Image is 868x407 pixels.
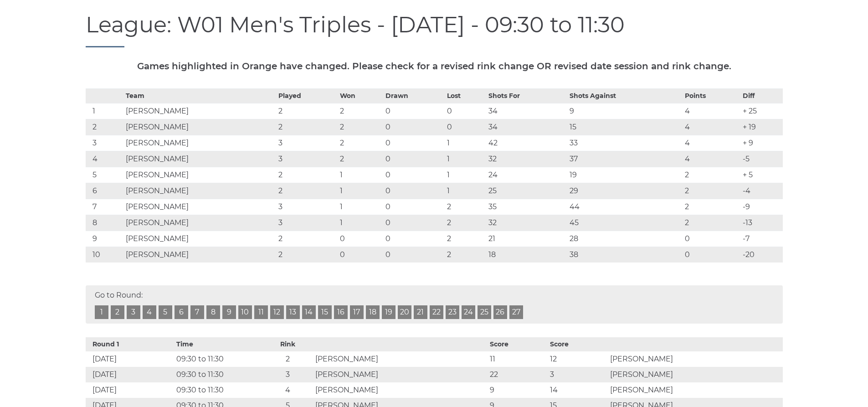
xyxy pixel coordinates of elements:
[276,215,338,231] td: 3
[338,199,383,215] td: 1
[740,183,783,199] td: -4
[175,305,188,319] a: 6
[86,285,783,324] div: Go to Round:
[383,103,445,119] td: 0
[276,199,338,215] td: 3
[383,119,445,135] td: 0
[683,151,740,167] td: 4
[350,305,364,319] a: 17
[276,88,338,103] th: Played
[740,167,783,183] td: + 5
[86,215,124,231] td: 8
[509,305,523,319] a: 27
[174,351,262,367] td: 09:30 to 11:30
[338,167,383,183] td: 1
[683,215,740,231] td: 2
[276,119,338,135] td: 2
[740,247,783,263] td: -20
[567,88,683,103] th: Shots Against
[270,305,284,319] a: 12
[548,351,608,367] td: 12
[740,135,783,151] td: + 9
[740,119,783,135] td: + 19
[95,305,108,319] a: 1
[338,103,383,119] td: 2
[338,151,383,167] td: 2
[383,183,445,199] td: 0
[445,183,486,199] td: 1
[313,367,488,382] td: [PERSON_NAME]
[740,103,783,119] td: + 25
[174,337,262,351] th: Time
[334,305,348,319] a: 16
[338,119,383,135] td: 2
[123,103,276,119] td: [PERSON_NAME]
[548,382,608,398] td: 14
[486,231,568,247] td: 21
[143,305,156,319] a: 4
[567,119,683,135] td: 15
[383,167,445,183] td: 0
[123,88,276,103] th: Team
[302,305,316,319] a: 14
[86,103,124,119] td: 1
[445,151,486,167] td: 1
[488,337,548,351] th: Score
[86,337,174,351] th: Round 1
[493,305,507,319] a: 26
[445,119,486,135] td: 0
[276,135,338,151] td: 3
[567,231,683,247] td: 28
[174,367,262,382] td: 09:30 to 11:30
[462,305,475,319] a: 24
[276,103,338,119] td: 2
[366,305,380,319] a: 18
[190,305,204,319] a: 7
[383,135,445,151] td: 0
[174,382,262,398] td: 09:30 to 11:30
[254,305,268,319] a: 11
[262,351,313,367] td: 2
[445,135,486,151] td: 1
[446,305,459,319] a: 23
[222,305,236,319] a: 9
[338,183,383,199] td: 1
[430,305,443,319] a: 22
[338,247,383,263] td: 0
[486,135,568,151] td: 42
[383,88,445,103] th: Drawn
[318,305,332,319] a: 15
[486,215,568,231] td: 32
[286,305,300,319] a: 13
[123,119,276,135] td: [PERSON_NAME]
[486,247,568,263] td: 18
[486,88,568,103] th: Shots For
[486,119,568,135] td: 34
[86,351,174,367] td: [DATE]
[486,199,568,215] td: 35
[740,215,783,231] td: -13
[86,151,124,167] td: 4
[338,215,383,231] td: 1
[86,119,124,135] td: 2
[123,151,276,167] td: [PERSON_NAME]
[445,215,486,231] td: 2
[740,199,783,215] td: -9
[111,305,124,319] a: 2
[683,135,740,151] td: 4
[548,367,608,382] td: 3
[608,367,782,382] td: [PERSON_NAME]
[608,382,782,398] td: [PERSON_NAME]
[488,367,548,382] td: 22
[567,135,683,151] td: 33
[338,231,383,247] td: 0
[683,119,740,135] td: 4
[414,305,427,319] a: 21
[486,151,568,167] td: 32
[86,231,124,247] td: 9
[123,247,276,263] td: [PERSON_NAME]
[567,215,683,231] td: 45
[445,167,486,183] td: 1
[123,231,276,247] td: [PERSON_NAME]
[238,305,252,319] a: 10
